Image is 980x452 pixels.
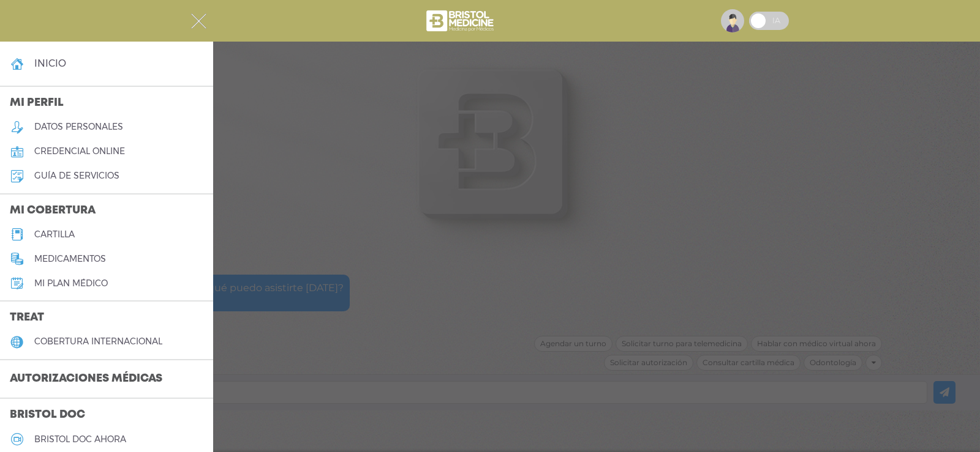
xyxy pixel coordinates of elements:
[34,278,108,289] h5: Mi plan médico
[34,171,119,181] h5: guía de servicios
[34,122,123,132] h5: datos personales
[34,336,162,347] h5: cobertura internacional
[34,146,125,157] h5: credencial online
[34,57,66,69] h4: inicio
[34,254,106,264] h5: medicamentos
[721,9,744,32] img: profile-placeholder.svg
[34,434,126,445] h5: Bristol doc ahora
[191,13,206,29] img: Cober_menu-close-white.svg
[34,229,75,240] h5: cartilla
[424,6,497,35] img: bristol-medicine-blanco.png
